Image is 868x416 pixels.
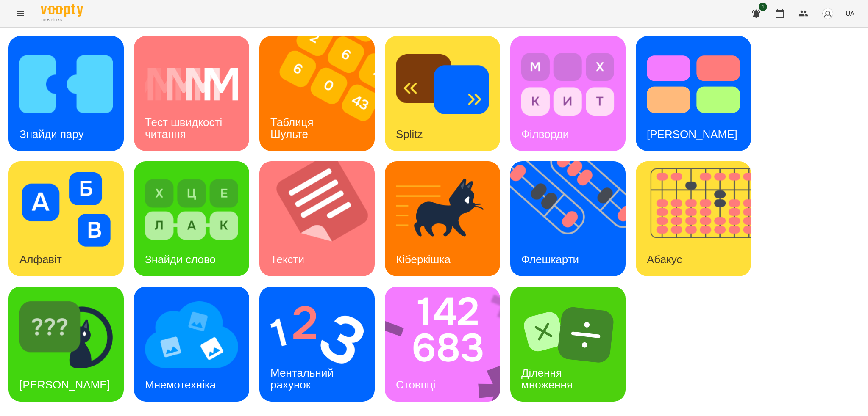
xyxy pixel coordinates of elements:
h3: Абакус [647,253,682,266]
img: Знайди Кіберкішку [19,298,113,372]
img: Тест Струпа [647,47,740,121]
span: UA [846,9,854,18]
span: For Business [41,17,83,23]
img: Ділення множення [521,298,615,372]
h3: Філворди [521,128,569,141]
a: КіберкішкаКіберкішка [385,161,500,276]
h3: Мнемотехніка [145,378,216,391]
a: Знайди словоЗнайди слово [134,161,249,276]
h3: Стовпці [396,378,435,391]
a: Ділення множенняДілення множення [510,287,626,402]
img: Стовпці [385,287,511,402]
h3: [PERSON_NAME] [19,378,110,391]
h3: Таблиця Шульте [270,116,317,140]
a: Ментальний рахунокМентальний рахунок [259,287,375,402]
h3: Флешкарти [521,253,579,266]
a: ФілвордиФілворди [510,36,626,151]
a: ФлешкартиФлешкарти [510,161,626,276]
a: SplitzSplitz [385,36,500,151]
a: СтовпціСтовпці [385,287,500,402]
h3: Тексти [270,253,304,266]
h3: Знайди слово [145,253,216,266]
img: Флешкарти [510,161,636,276]
a: МнемотехнікаМнемотехніка [134,287,249,402]
img: Voopty Logo [41,4,83,17]
button: Menu [10,3,31,24]
h3: Splitz [396,128,423,141]
img: Тест швидкості читання [145,47,238,121]
h3: [PERSON_NAME] [647,128,737,141]
a: Знайди паруЗнайди пару [8,36,124,151]
img: Тексти [259,161,385,276]
img: Таблиця Шульте [259,36,385,151]
a: Таблиця ШультеТаблиця Шульте [259,36,375,151]
img: Splitz [396,47,489,121]
img: avatar_s.png [822,8,834,19]
a: Тест швидкості читанняТест швидкості читання [134,36,249,151]
h3: Алфавіт [19,253,62,266]
h3: Тест швидкості читання [145,116,225,140]
img: Мнемотехніка [145,298,238,372]
button: UA [842,6,858,21]
h3: Знайди пару [19,128,84,141]
h3: Ментальний рахунок [270,366,337,391]
a: АлфавітАлфавіт [8,161,124,276]
img: Знайди пару [19,47,113,121]
a: Тест Струпа[PERSON_NAME] [636,36,751,151]
img: Знайди слово [145,172,238,247]
img: Кіберкішка [396,172,489,247]
h3: Ділення множення [521,366,573,391]
img: Абакус [636,161,762,276]
img: Алфавіт [19,172,113,247]
a: ТекстиТексти [259,161,375,276]
img: Філворди [521,47,615,121]
h3: Кіберкішка [396,253,451,266]
span: 1 [759,3,767,11]
a: Знайди Кіберкішку[PERSON_NAME] [8,287,124,402]
img: Ментальний рахунок [270,298,364,372]
a: АбакусАбакус [636,161,751,276]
